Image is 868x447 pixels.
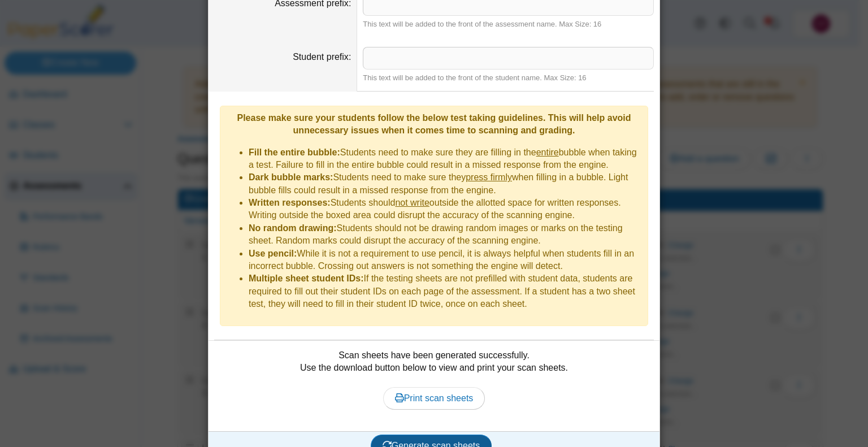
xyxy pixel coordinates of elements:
[249,272,642,310] li: If the testing sheets are not prefilled with student data, students are required to fill out thei...
[214,349,654,423] div: Scan sheets have been generated successfully. Use the download button below to view and print you...
[249,223,337,233] b: No random drawing:
[249,249,297,258] b: Use pencil:
[363,73,654,83] div: This text will be added to the front of the student name. Max Size: 16
[237,113,631,135] b: Please make sure your students follow the below test taking guidelines. This will help avoid unne...
[383,387,485,410] a: Print scan sheets
[249,172,333,182] b: Dark bubble marks:
[249,147,340,157] b: Fill the entire bubble:
[363,19,654,29] div: This text will be added to the front of the assessment name. Max Size: 16
[293,52,351,62] label: Student prefix
[249,146,642,172] li: Students need to make sure they are filling in the bubble when taking a test. Failure to fill in ...
[536,147,559,157] u: entire
[249,274,364,283] b: Multiple sheet student IDs:
[249,222,642,248] li: Students should not be drawing random images or marks on the testing sheet. Random marks could di...
[395,198,429,207] u: not write
[249,197,642,222] li: Students should outside the allotted space for written responses. Writing outside the boxed area ...
[249,248,642,273] li: While it is not a requirement to use pencil, it is always helpful when students fill in an incorr...
[466,172,512,182] u: press firmly
[249,171,642,197] li: Students need to make sure they when filling in a bubble. Light bubble fills could result in a mi...
[395,393,474,403] span: Print scan sheets
[249,198,331,207] b: Written responses:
